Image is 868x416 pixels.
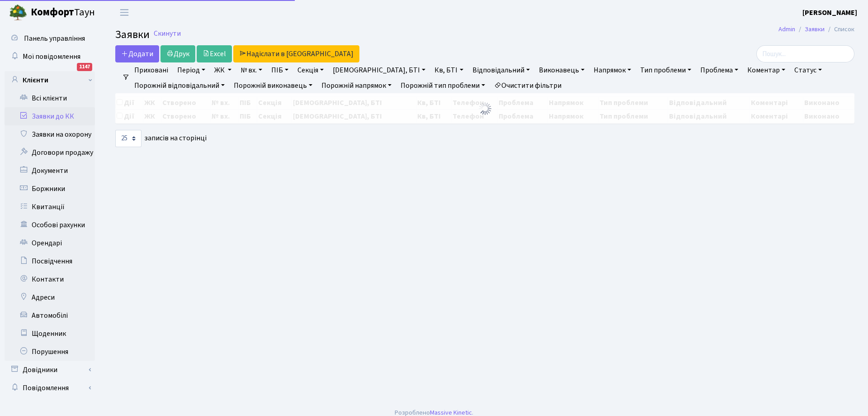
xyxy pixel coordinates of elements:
a: Очистити фільтри [491,78,565,93]
a: [PERSON_NAME] [802,7,857,18]
a: Excel [197,45,232,62]
a: Адреси [5,288,95,306]
a: Виконавець [535,62,588,78]
b: [PERSON_NAME] [802,8,857,18]
a: Квитанції [5,198,95,216]
a: Щоденник [5,325,95,343]
a: Автомобілі [5,306,95,325]
a: Приховані [131,62,172,78]
a: Посвідчення [5,252,95,270]
span: Таун [31,5,95,20]
a: Документи [5,162,95,180]
a: Скинути [154,29,181,38]
a: Друк [160,45,195,62]
a: Порожній виконавець [230,78,316,93]
a: ПІБ [268,62,292,78]
a: Заявки на охорону [5,125,95,143]
a: Клієнти [5,71,95,89]
a: Відповідальний [469,62,533,78]
a: Договори продажу [5,143,95,162]
span: Мої повідомлення [23,52,80,62]
a: Повідомлення [5,379,95,397]
a: Панель управління [5,29,95,48]
a: Надіслати в [GEOGRAPHIC_DATA] [233,45,359,62]
a: Напрямок [590,62,635,78]
a: Заявки [805,24,825,34]
div: 1147 [77,63,92,71]
nav: breadcrumb [765,20,868,39]
button: Переключити навігацію [113,5,136,20]
a: Контакти [5,270,95,288]
a: Кв, БТІ [431,62,467,78]
label: записів на сторінці [115,130,207,147]
img: Обробка... [478,101,492,116]
a: Всі клієнти [5,89,95,107]
span: Додати [121,49,153,59]
select: записів на сторінці [115,130,142,147]
a: Особові рахунки [5,216,95,234]
a: Довідники [5,361,95,379]
a: Боржники [5,180,95,198]
a: [DEMOGRAPHIC_DATA], БТІ [329,62,429,78]
a: Орендарі [5,234,95,252]
img: logo.png [9,4,27,22]
span: Панель управління [24,33,85,43]
a: Порожній напрямок [318,78,395,93]
a: Період [174,62,209,78]
a: Тип проблеми [637,62,695,78]
a: № вх. [237,62,266,78]
a: ЖК [211,62,235,78]
a: Проблема [697,62,742,78]
a: Admin [778,24,795,34]
a: Додати [115,45,159,62]
a: Порожній тип проблеми [397,78,489,93]
span: Заявки [115,27,150,43]
b: Комфорт [31,5,74,19]
a: Порушення [5,343,95,361]
a: Статус [791,62,826,78]
a: Секція [294,62,327,78]
input: Пошук... [756,45,854,62]
li: Список [825,24,854,34]
a: Заявки до КК [5,107,95,125]
a: Коментар [744,62,789,78]
a: Порожній відповідальний [131,78,228,93]
a: Мої повідомлення1147 [5,48,95,66]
